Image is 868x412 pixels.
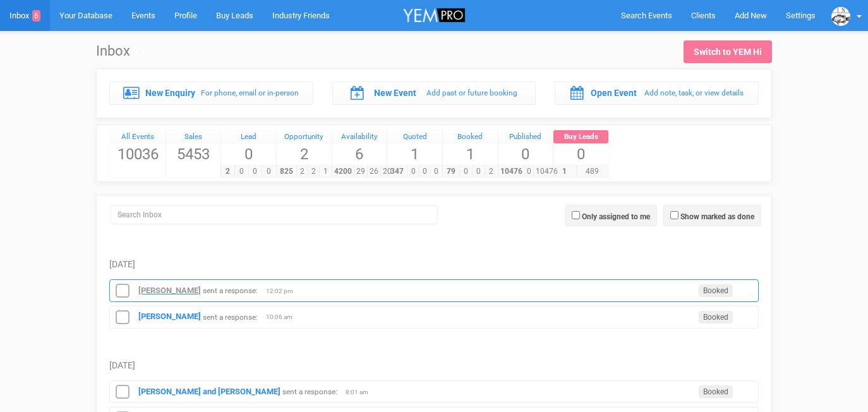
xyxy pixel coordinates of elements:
[374,87,416,99] label: New Event
[644,88,744,97] small: Add note, task, or view details
[485,166,498,178] span: 2
[443,143,498,165] span: 1
[354,166,368,178] span: 29
[138,387,280,396] a: [PERSON_NAME] and [PERSON_NAME]
[553,130,608,144] a: Buy Leads
[430,166,442,178] span: 0
[498,143,553,165] span: 0
[276,166,297,178] span: 825
[380,166,394,178] span: 20
[576,166,608,178] span: 489
[277,130,332,144] a: Opportunity
[459,166,473,178] span: 0
[203,312,258,321] small: sent a response:
[109,260,759,269] h5: [DATE]
[553,166,576,178] span: 1
[109,82,313,104] a: New Enquiry For phone, email or in-person
[524,166,534,178] span: 0
[533,166,560,178] span: 10476
[166,143,221,165] span: 5453
[387,166,407,178] span: 347
[498,130,553,144] a: Published
[138,286,201,295] a: [PERSON_NAME]
[699,311,733,324] span: Booked
[346,388,377,397] span: 8:01 am
[296,166,308,178] span: 2
[680,211,754,222] label: Show marked as done
[332,166,354,178] span: 4200
[32,10,40,21] span: 6
[96,44,145,59] h1: Inbox
[555,82,759,104] a: Open Event Add note, task, or view details
[367,166,381,178] span: 26
[145,87,195,99] label: New Enquiry
[248,166,263,178] span: 0
[553,143,608,165] span: 0
[166,130,221,144] a: Sales
[699,284,733,297] span: Booked
[262,166,276,178] span: 0
[201,88,299,97] small: For phone, email or in-person
[735,11,767,20] span: Add New
[621,11,672,20] span: Search Events
[498,166,525,178] span: 10476
[407,166,419,178] span: 0
[699,385,733,398] span: Booked
[234,166,249,178] span: 0
[266,287,298,296] span: 12:02 pm
[426,88,517,97] small: Add past or future booking
[282,387,337,396] small: sent a response:
[387,130,442,144] a: Quoted
[332,82,536,104] a: New Event Add past or future booking
[694,45,762,58] div: Switch to YEM Hi
[472,166,485,178] span: 0
[442,166,460,178] span: 79
[332,143,387,165] span: 6
[109,361,759,370] h5: [DATE]
[203,286,258,295] small: sent a response:
[684,40,772,63] a: Switch to YEM Hi
[111,130,166,144] a: All Events
[221,143,276,165] span: 0
[831,7,850,26] img: data
[277,143,332,165] span: 2
[221,130,276,144] a: Lead
[308,166,320,178] span: 2
[319,166,331,178] span: 1
[387,143,442,165] span: 1
[220,166,235,178] span: 2
[266,313,298,322] span: 10:06 am
[138,312,201,321] a: [PERSON_NAME]
[332,130,387,144] a: Availability
[591,87,637,99] label: Open Event
[111,205,438,224] input: Search Inbox
[582,211,650,222] label: Only assigned to me
[443,130,498,144] a: Booked
[691,11,716,20] span: Clients
[111,143,166,165] span: 10036
[419,166,431,178] span: 0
